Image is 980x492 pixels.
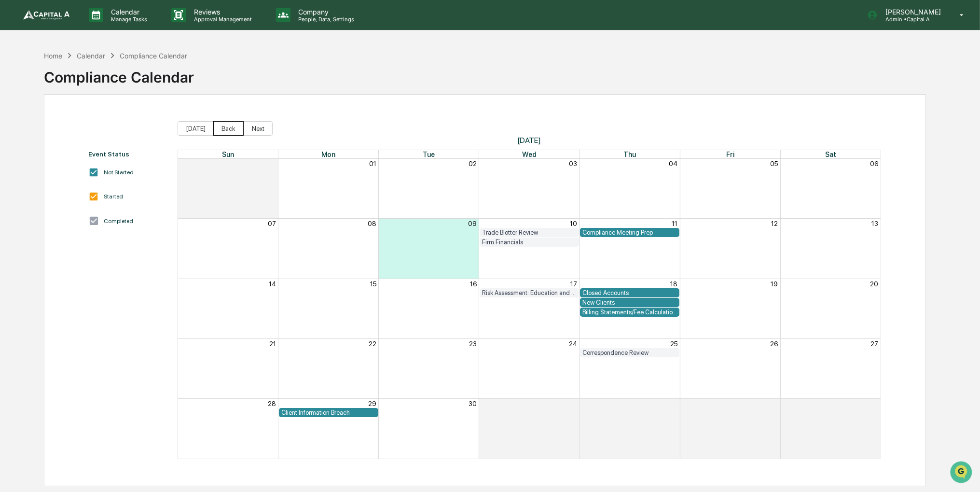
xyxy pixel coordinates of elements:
img: logo [23,10,69,20]
span: Sat [825,150,836,158]
span: Thu [623,150,636,158]
span: • [80,131,83,139]
div: Compliance Calendar [44,61,194,86]
button: 03 [569,160,577,168]
button: 06 [870,160,878,168]
span: Data Lookup [19,189,61,199]
p: How can we help? [10,20,176,35]
span: [DATE] [85,131,105,139]
button: 18 [670,280,677,288]
button: 01 [369,160,376,168]
button: 30 [469,400,477,408]
button: See all [150,105,176,116]
button: 13 [871,220,878,227]
button: 20 [870,280,878,288]
button: 23 [469,340,477,348]
button: 19 [771,280,778,288]
p: Approval Management [186,16,257,23]
button: Back [213,121,244,136]
div: Correspondence Review [582,349,677,356]
p: People, Data, Settings [290,16,359,23]
button: 29 [368,400,376,408]
button: 05 [770,160,778,168]
span: Mon [321,150,335,158]
div: Completed [104,218,133,225]
button: 14 [269,280,276,288]
img: 8933085812038_c878075ebb4cc5468115_72.jpg [20,73,38,91]
div: New Clients [582,299,677,306]
span: Wed [522,150,537,158]
p: [PERSON_NAME] [878,8,946,16]
div: Closed Accounts [582,289,677,296]
div: 🖐️ [10,172,17,180]
a: 🖐️Preclearance [6,167,66,184]
span: Pylon [96,213,117,220]
div: Risk Assessment: Education and Training [482,289,577,296]
button: 22 [369,340,376,348]
div: 🔎 [10,190,17,198]
button: Next [244,121,273,136]
div: Billing Statements/Fee Calculations Report [582,309,677,316]
button: 31 [269,160,276,168]
span: [DATE] [178,136,882,145]
span: Fri [726,150,734,158]
button: 11 [672,220,677,227]
p: Calendar [103,8,152,16]
span: Sun [222,150,234,158]
button: 09 [468,220,477,227]
div: Start new chat [43,73,158,83]
button: 01 [570,400,577,408]
button: 21 [269,340,276,348]
img: Sigrid Alegria [10,122,25,137]
p: Reviews [186,8,257,16]
button: 10 [570,220,577,227]
button: 26 [770,340,778,348]
iframe: Open customer support [949,460,975,486]
span: [PERSON_NAME] [30,131,78,139]
button: 25 [670,340,677,348]
button: 28 [268,400,276,408]
div: Home [44,52,62,60]
button: 04 [870,400,878,408]
div: Compliance Calendar [120,52,187,60]
div: Started [104,193,123,200]
span: Tue [423,150,435,158]
button: 17 [570,280,577,288]
button: [DATE] [178,121,214,136]
button: 27 [870,340,878,348]
button: 04 [669,160,677,168]
img: 1746055101610-c473b297-6a78-478c-a979-82029cc54cd1 [10,73,27,91]
div: 🗄️ [70,172,78,180]
button: 24 [569,340,577,348]
p: Company [290,8,359,16]
button: 12 [771,220,778,227]
div: Trade Blotter Review [482,229,577,236]
span: Preclearance [19,171,62,181]
div: Compliance Meeting Prep [582,229,677,236]
button: 07 [268,220,276,227]
button: 02 [469,160,477,168]
a: 🗄️Attestations [66,167,124,184]
div: Client Information Breach [281,409,376,416]
a: 🔎Data Lookup [6,185,65,203]
span: Attestations [80,171,120,181]
button: 08 [368,220,376,227]
p: Admin • Capital A [878,16,946,23]
div: Not Started [104,169,134,176]
button: 03 [770,400,778,408]
div: Calendar [77,52,105,60]
div: Past conversations [10,107,65,114]
div: We're available if you need us! [43,83,133,91]
p: Manage Tasks [103,16,152,23]
div: Firm Financials [482,239,577,246]
div: Month View [178,150,882,459]
button: 16 [470,280,477,288]
div: Event Status [88,150,167,158]
button: 15 [370,280,376,288]
a: Powered byPylon [68,212,117,220]
button: 02 [669,400,677,408]
button: Start new chat [164,76,176,88]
